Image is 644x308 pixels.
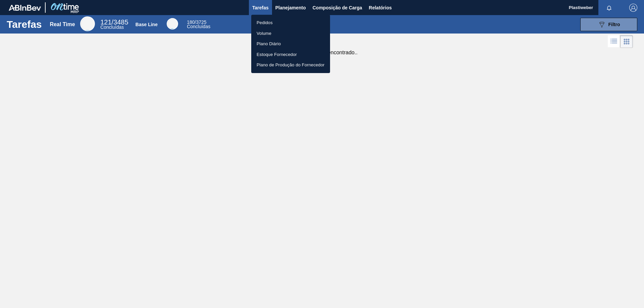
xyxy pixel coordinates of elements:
a: Plano de Produção do Fornecedor [251,60,330,70]
a: Estoque Fornecedor [251,49,330,60]
a: Pedidos [251,17,330,28]
a: Volume [251,28,330,39]
a: Plano Diário [251,39,330,49]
